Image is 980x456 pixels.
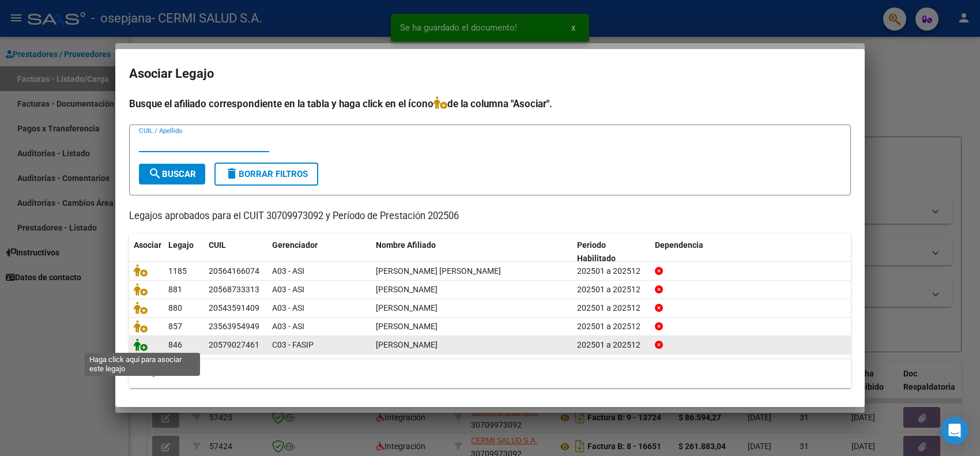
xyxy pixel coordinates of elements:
span: GOMEZ ARMOA ULISES JONAS [376,266,501,276]
span: 846 [168,340,182,349]
span: Legajo [168,240,194,250]
span: SOTELO CONSTANTINO OSAIAS [376,322,438,331]
div: 20568733313 [209,283,259,296]
span: 1185 [168,266,187,276]
span: Asociar [134,240,161,250]
span: 880 [168,303,182,312]
span: DOMINGUEZ STEPHAN AARON [376,285,438,294]
datatable-header-cell: Legajo [164,233,204,271]
div: 202501 a 202512 [577,265,646,278]
div: 202501 a 202512 [577,302,646,315]
span: CUIL [209,240,226,250]
span: A03 - ASI [272,303,304,312]
div: 23563954949 [209,320,259,333]
div: 20564166074 [209,265,259,278]
div: 202501 a 202512 [577,338,646,352]
span: A03 - ASI [272,266,304,276]
span: Nombre Afiliado [376,240,436,250]
button: Borrar Filtros [214,163,318,186]
mat-icon: search [148,167,162,180]
div: 5 registros [129,359,851,388]
span: Buscar [148,169,196,179]
span: A03 - ASI [272,285,304,294]
datatable-header-cell: Nombre Afiliado [371,233,572,271]
span: C03 - FASIP [272,340,314,349]
datatable-header-cell: Periodo Habilitado [572,233,650,271]
button: Buscar [139,164,205,184]
span: Dependencia [655,240,703,250]
span: A03 - ASI [272,322,304,331]
datatable-header-cell: Gerenciador [267,233,371,271]
h2: Asociar Legajo [129,63,851,85]
span: Gerenciador [272,240,318,250]
datatable-header-cell: Asociar [129,233,164,271]
mat-icon: delete [225,167,239,180]
span: TORDOYA NOHA VALENTIN [376,340,438,349]
p: Legajos aprobados para el CUIT 30709973092 y Período de Prestación 202506 [129,209,851,224]
datatable-header-cell: Dependencia [650,233,851,271]
div: Open Intercom Messenger [941,417,968,444]
h4: Busque el afiliado correspondiente en la tabla y haga click en el ícono de la columna "Asociar". [129,96,851,111]
div: 202501 a 202512 [577,283,646,296]
span: 857 [168,322,182,331]
span: 881 [168,285,182,294]
span: Periodo Habilitado [577,240,616,263]
datatable-header-cell: CUIL [204,233,267,271]
div: 202501 a 202512 [577,320,646,333]
span: CEJAS BAUTISTA LAUREANO [376,303,438,312]
div: 20579027461 [209,338,259,352]
span: Borrar Filtros [225,169,308,179]
div: 20543591409 [209,302,259,315]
